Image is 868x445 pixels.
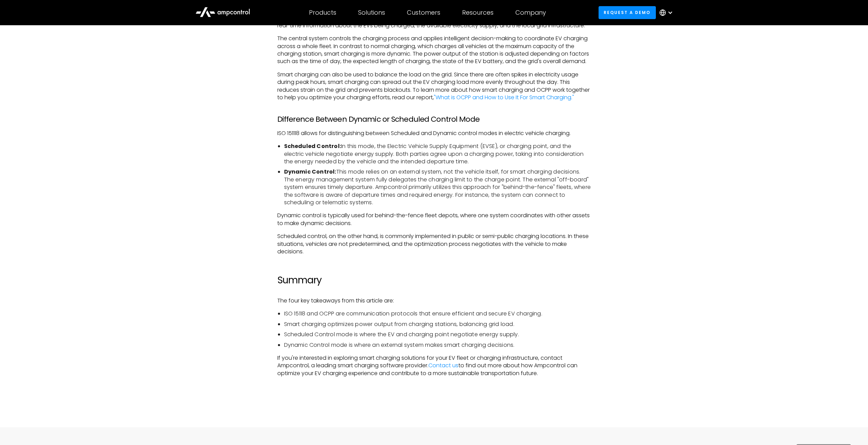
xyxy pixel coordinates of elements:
[284,310,591,317] li: ISO 15118 and OCPP are communication protocols that ensure efficient and secure EV charging.
[277,297,591,305] p: The four key takeaways from this article are:
[284,168,591,206] li: This mode relies on an external system, not the vehicle itself, for smart charging decisions. The...
[277,130,591,137] p: ISO 151118 allows for distinguishing between Scheduled and Dynamic control modes in electric vehi...
[434,93,574,101] a: "What is OCPP and How to Use It For Smart Charging."
[407,9,440,16] div: Customers
[277,383,591,390] p: ‍
[599,6,656,19] a: Request a demo
[284,142,341,150] strong: Scheduled Control:
[462,9,494,16] div: Resources
[277,212,591,227] p: Dynamic control is typically used for behind-the-fence fleet depots, where one system coordinates...
[277,275,591,286] h2: Summary
[277,71,591,102] p: Smart charging can also be used to balance the load on the grid. Since there are often spikes in ...
[284,341,591,349] li: Dynamic Control mode is where an external system makes smart charging decisions.
[277,35,591,65] p: The central system controls the charging process and applies intelligent decision-making to coord...
[277,354,591,377] p: If you're interested in exploring smart charging solutions for your EV fleet or charging infrastr...
[515,9,546,16] div: Company
[284,143,591,165] li: In this mode, the Electric Vehicle Supply Equipment (EVSE), or charging point, and the electric v...
[428,361,458,369] a: Contact us
[358,9,385,16] div: Solutions
[309,9,336,16] div: Products
[277,115,591,124] h3: Difference Between Dynamic or Scheduled Control Mode
[284,168,336,176] strong: Dynamic Control:
[277,233,591,255] p: Scheduled control, on the other hand, is commonly implemented in public or semi-public charging l...
[284,321,591,328] li: Smart charging optimizes power output from charging stations, balancing grid load.
[284,331,591,338] li: Scheduled Control mode is where the EV and charging point negotiate energy supply.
